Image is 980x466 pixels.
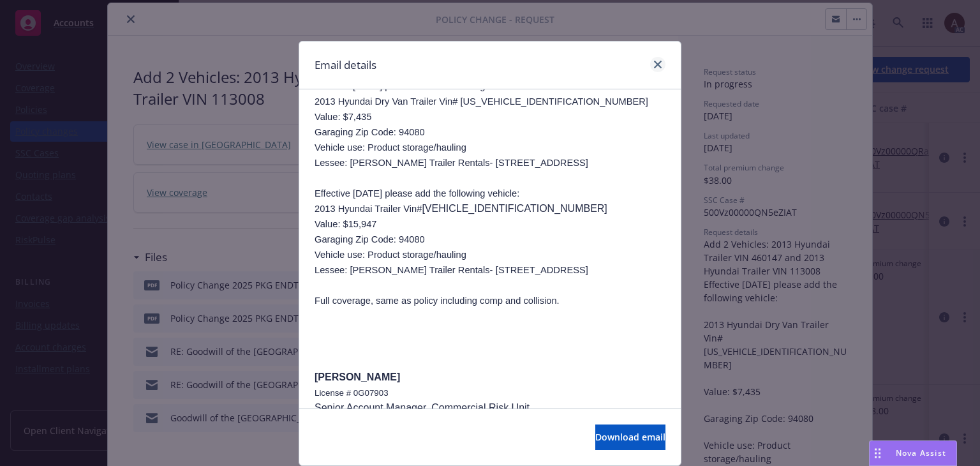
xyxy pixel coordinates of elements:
[315,388,389,398] span: License # 0G07903
[315,265,493,275] span: Lessee: [PERSON_NAME] Trailer Rentals-
[870,441,886,465] div: Drag to move
[315,372,400,382] span: [PERSON_NAME]
[315,402,530,413] span: Senior Account Manager, Commercial Risk Unit
[896,447,946,458] span: Nova Assist
[496,265,588,275] span: [STREET_ADDRESS]
[869,440,957,466] button: Nova Assist
[595,425,665,450] button: Download email
[595,431,665,443] span: Download email
[315,296,560,306] span: Full coverage, same as policy including comp and collision.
